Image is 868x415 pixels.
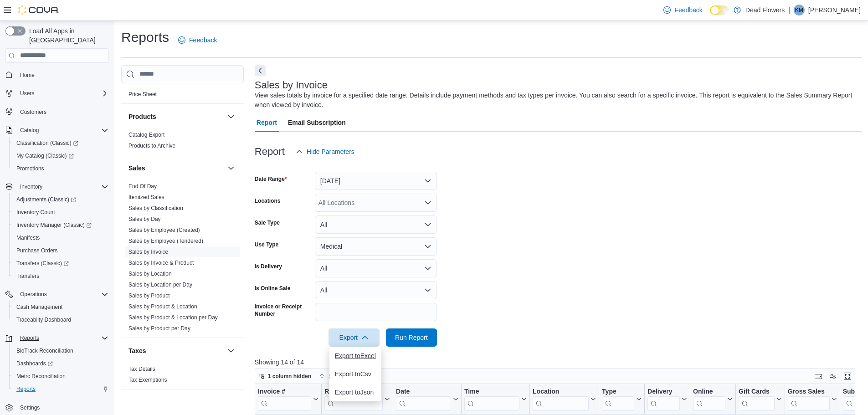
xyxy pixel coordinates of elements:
[255,175,287,183] label: Date Range
[16,333,43,343] button: Reports
[2,180,112,193] button: Inventory
[739,387,782,410] button: Gift Cards
[464,387,519,396] div: Time
[20,108,46,116] span: Customers
[16,88,38,99] button: Users
[255,146,285,157] h3: Report
[316,371,356,382] button: Sort fields
[128,292,170,299] a: Sales by Product
[128,131,164,138] span: Catalog Export
[128,366,155,372] a: Tax Details
[16,88,108,99] span: Users
[2,332,112,344] button: Reports
[13,258,72,269] a: Transfers (Classic)
[739,387,775,410] div: Gift Card Sales
[13,150,77,161] a: My Catalog (Classic)
[9,149,112,162] a: My Catalog (Classic)
[464,387,527,410] button: Time
[128,91,157,97] a: Price Sheet
[128,183,157,190] span: End Of Day
[18,5,59,15] img: Cova
[258,387,311,396] div: Invoice #
[128,248,168,256] span: Sales by Invoice
[386,328,437,347] button: Run Report
[9,383,112,395] button: Reports
[128,376,167,384] span: Tax Exemptions
[9,193,112,206] a: Adjustments (Classic)
[13,271,43,282] a: Transfers
[13,314,108,325] span: Traceabilty Dashboard
[335,370,376,378] span: Export to Csv
[396,387,451,410] div: Date
[175,31,221,49] a: Feedback
[16,303,62,311] span: Cash Management
[16,196,76,203] span: Adjustments (Classic)
[258,387,311,410] div: Invoice #
[13,358,108,369] span: Dashboards
[128,270,172,277] span: Sales by Location
[20,334,39,342] span: Reports
[128,238,203,244] a: Sales by Employee (Tendered)
[9,162,112,175] button: Promotions
[13,371,69,382] a: Metrc Reconciliation
[128,112,156,121] h3: Products
[647,387,680,396] div: Delivery
[16,165,44,172] span: Promotions
[693,387,725,396] div: Online
[128,314,218,321] a: Sales by Product & Location per Day
[324,387,383,396] div: Receipt #
[2,288,112,301] button: Operations
[121,364,244,389] div: Taxes
[16,289,51,300] button: Operations
[128,249,168,255] a: Sales by Invoice
[16,181,108,192] span: Inventory
[16,106,108,118] span: Customers
[315,259,437,277] button: All
[121,181,244,338] div: Sales
[788,5,790,15] p: |
[533,387,589,410] div: Location
[329,365,381,383] button: Export toCsv
[13,138,82,149] a: Classification (Classic)
[602,387,634,396] div: Type
[324,387,383,410] div: Receipt # URL
[268,373,311,380] span: 1 column hidden
[255,358,862,367] p: Showing 14 of 14
[424,199,431,206] button: Open list of options
[226,163,236,174] button: Sales
[128,142,175,149] span: Products to Archive
[128,112,224,121] button: Products
[288,113,346,132] span: Email Subscription
[315,281,437,299] button: All
[13,163,48,174] a: Promotions
[255,371,315,382] button: 1 column hidden
[128,227,200,233] a: Sales by Employee (Created)
[13,258,108,269] span: Transfers (Classic)
[395,333,428,342] span: Run Report
[9,301,112,313] button: Cash Management
[128,237,203,245] span: Sales by Employee (Tendered)
[16,289,108,300] span: Operations
[13,194,108,205] span: Adjustments (Classic)
[739,387,775,396] div: Gift Cards
[255,263,282,270] label: Is Delivery
[2,87,112,100] button: Users
[20,183,42,190] span: Inventory
[292,143,358,161] button: Hide Parameters
[226,111,236,122] button: Products
[128,365,155,373] span: Tax Details
[13,163,108,174] span: Promotions
[16,209,55,216] span: Inventory Count
[128,346,146,355] h3: Taxes
[9,370,112,383] button: Metrc Reconciliation
[13,207,59,218] a: Inventory Count
[128,292,170,299] span: Sales by Product
[121,89,244,103] div: Pricing
[335,352,376,359] span: Export to Excel
[9,206,112,219] button: Inventory Count
[16,181,46,192] button: Inventory
[13,271,108,282] span: Transfers
[16,402,108,413] span: Settings
[13,220,108,231] span: Inventory Manager (Classic)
